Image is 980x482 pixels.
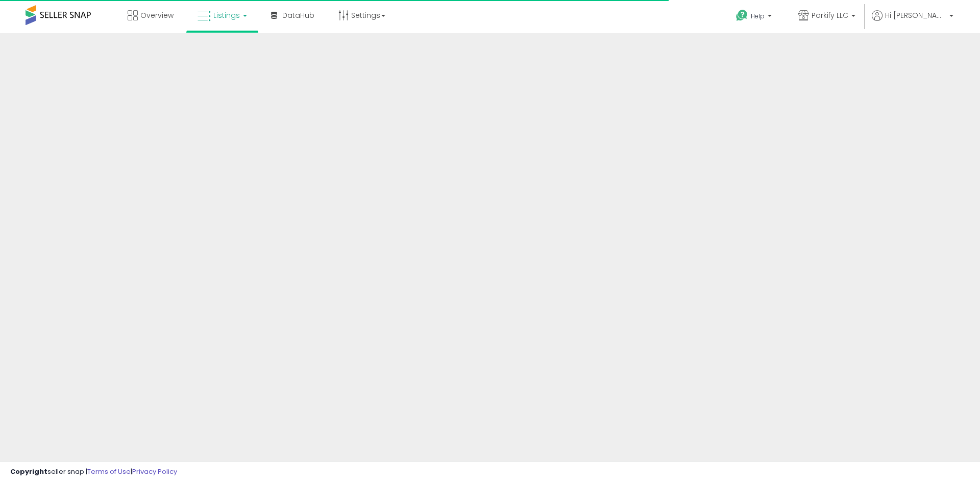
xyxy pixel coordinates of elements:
span: DataHub [282,10,314,20]
span: Listings [213,10,240,20]
span: Hi [PERSON_NAME] [885,10,946,20]
i: Get Help [736,9,748,22]
a: Help [728,2,782,33]
a: Hi [PERSON_NAME] [872,10,953,33]
span: Parkify LLC [812,10,848,20]
span: Overview [140,10,174,20]
span: Help [751,12,765,20]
